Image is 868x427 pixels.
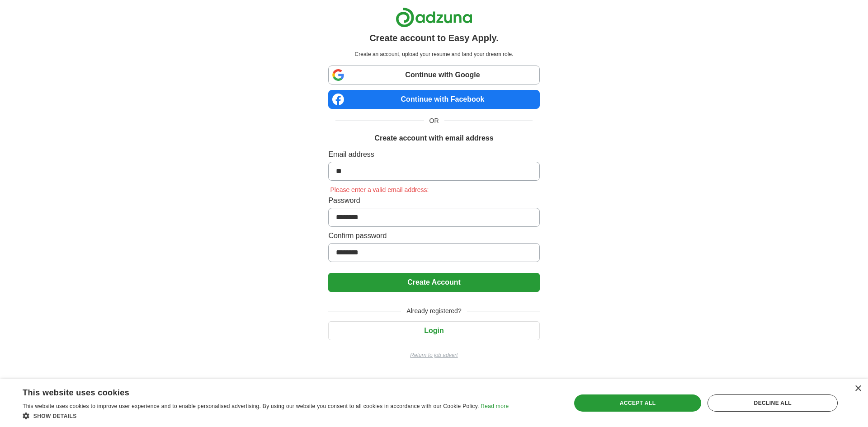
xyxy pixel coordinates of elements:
h1: Create account to Easy Apply. [369,31,499,45]
button: Login [328,321,539,340]
div: Accept all [574,394,702,412]
h1: Create account with email address [374,133,493,144]
p: Create an account, upload your resume and land your dream role. [330,50,538,58]
span: Already registered? [401,306,467,316]
span: Show details [33,413,77,419]
div: Show details [23,411,509,420]
button: Create Account [328,273,539,292]
div: Close [854,385,861,392]
span: OR [424,116,444,126]
label: Email address [328,149,539,160]
a: Continue with Facebook [328,90,539,109]
label: Password [328,195,539,206]
div: This website uses cookies [23,385,486,398]
a: Login [328,327,539,334]
label: Confirm password [328,230,539,241]
a: Return to job advert [328,351,539,359]
img: Adzuna logo [396,7,472,28]
a: Continue with Google [328,66,539,84]
div: Decline all [708,394,838,412]
span: This website uses cookies to improve user experience and to enable personalised advertising. By u... [23,403,479,409]
a: Read more, opens a new window [481,403,509,409]
span: Please enter a valid email address: [328,186,430,193]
